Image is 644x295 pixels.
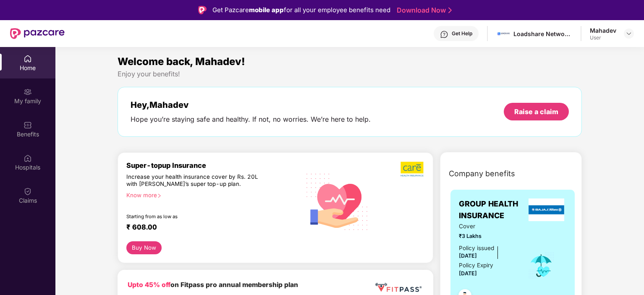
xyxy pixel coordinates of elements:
b: on Fitpass pro annual membership plan [128,281,298,289]
span: GROUP HEALTH INSURANCE [459,198,526,222]
div: Increase your health insurance cover by Rs. 20L with [PERSON_NAME]’s super top-up plan. [126,173,264,188]
span: Cover [459,222,516,231]
div: Enjoy your benefits! [118,70,582,78]
strong: mobile app [249,6,284,14]
div: Super-topup Insurance [126,161,300,170]
div: Raise a claim [514,107,558,116]
b: Upto 45% off [128,281,170,289]
div: Policy Expiry [459,261,493,270]
img: icon [528,252,555,279]
img: Stroke [448,6,452,15]
img: svg+xml;base64,PHN2ZyBpZD0iSG9tZSIgeG1sbnM9Imh0dHA6Ly93d3cudzMub3JnLzIwMDAvc3ZnIiB3aWR0aD0iMjAiIG... [24,55,32,63]
div: User [590,34,616,41]
img: svg+xml;base64,PHN2ZyBpZD0iSG9zcGl0YWxzIiB4bWxucz0iaHR0cDovL3d3dy53My5vcmcvMjAwMC9zdmciIHdpZHRoPS... [24,154,32,162]
div: Loadshare Networks Pvt Ltd [513,30,572,38]
img: svg+xml;base64,PHN2ZyBpZD0iRHJvcGRvd24tMzJ4MzIiIHhtbG5zPSJodHRwOi8vd3d3LnczLm9yZy8yMDAwL3N2ZyIgd2... [626,30,632,37]
img: svg+xml;base64,PHN2ZyB4bWxucz0iaHR0cDovL3d3dy53My5vcmcvMjAwMC9zdmciIHhtbG5zOnhsaW5rPSJodHRwOi8vd3... [300,163,375,239]
button: Buy Now [126,241,162,254]
span: right [157,193,162,198]
img: insurerLogo [529,198,565,221]
img: svg+xml;base64,PHN2ZyBpZD0iQ2xhaW0iIHhtbG5zPSJodHRwOi8vd3d3LnczLm9yZy8yMDAwL3N2ZyIgd2lkdGg9IjIwIi... [24,187,32,196]
span: ₹3 Lakhs [459,232,516,240]
span: [DATE] [459,270,477,277]
div: Starting from as low as [126,214,264,219]
img: svg+xml;base64,PHN2ZyB3aWR0aD0iMjAiIGhlaWdodD0iMjAiIHZpZXdCb3g9IjAgMCAyMCAyMCIgZmlsbD0ibm9uZSIgeG... [24,88,32,96]
img: New Pazcare Logo [10,28,65,39]
div: ₹ 608.00 [126,223,292,233]
img: svg+xml;base64,PHN2ZyBpZD0iQmVuZWZpdHMiIHhtbG5zPSJodHRwOi8vd3d3LnczLm9yZy8yMDAwL3N2ZyIgd2lkdGg9Ij... [24,121,32,129]
span: Welcome back, Mahadev! [118,55,245,68]
img: svg+xml;base64,PHN2ZyBpZD0iSGVscC0zMngzMiIgeG1sbnM9Imh0dHA6Ly93d3cudzMub3JnLzIwMDAvc3ZnIiB3aWR0aD... [440,30,448,39]
div: Hope you’re staying safe and healthy. If not, no worries. We’re here to help. [131,115,371,124]
div: Know more [126,192,295,198]
a: Download Now [397,6,449,15]
span: Company benefits [449,168,515,180]
span: [DATE] [459,253,477,259]
div: Get Help [452,30,472,37]
div: Policy issued [459,244,494,253]
div: Hey, Mahadev [131,100,371,110]
div: Mahadev [590,26,616,34]
img: Logo [198,6,207,14]
img: 1629197545249.jpeg [497,28,510,40]
div: Get Pazcare for all your employee benefits need [212,5,390,15]
img: b5dec4f62d2307b9de63beb79f102df3.png [401,161,424,177]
